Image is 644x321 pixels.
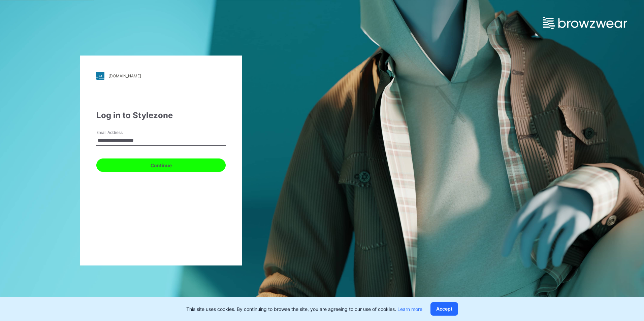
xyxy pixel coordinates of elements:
[397,306,422,312] a: Learn more
[108,73,141,78] div: [DOMAIN_NAME]
[96,109,226,121] div: Log in to Stylezone
[96,130,143,136] label: Email Address
[543,17,627,29] img: browzwear-logo.e42bd6dac1945053ebaf764b6aa21510.svg
[430,302,458,316] button: Accept
[186,306,422,313] p: This site uses cookies. By continuing to browse the site, you are agreeing to our use of cookies.
[96,158,226,172] button: Continue
[96,72,226,80] a: [DOMAIN_NAME]
[96,72,104,80] img: stylezone-logo.562084cfcfab977791bfbf7441f1a819.svg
